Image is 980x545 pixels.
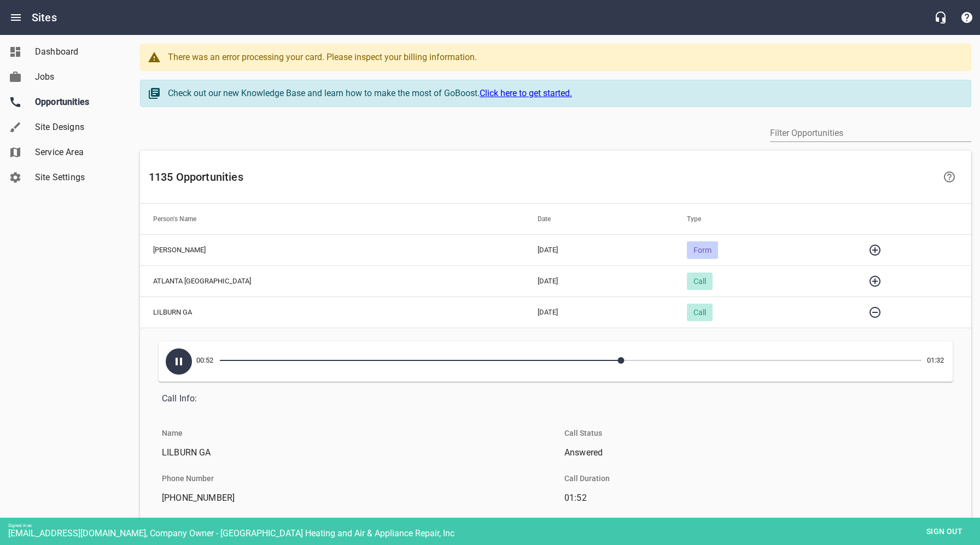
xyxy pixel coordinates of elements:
button: Support Portal [954,4,980,31]
a: Click here to get started. [480,88,572,98]
div: [EMAIL_ADDRESS][DOMAIN_NAME], Company Owner - [GEOGRAPHIC_DATA] Heating and Air & Appliance Repai... [8,528,980,538]
h6: Sites [32,9,57,26]
button: Live Chat [927,4,954,31]
button: Sign out [917,522,972,542]
a: Learn more about your Opportunities [936,164,962,190]
span: Site Settings [35,171,118,184]
span: Form [687,246,718,254]
div: Call [687,272,713,290]
li: Name [153,420,191,446]
li: Tracking Phone Number [153,511,255,537]
span: Sign out [921,525,967,538]
li: Forwarded To Number [556,511,650,537]
td: [DATE] [524,265,674,297]
span: Jobs [35,70,118,84]
th: Person's Name [140,204,524,234]
li: Call Duration [556,465,619,491]
span: LILBURN GA [162,446,538,459]
div: Call [687,304,713,321]
th: Date [524,204,674,234]
span: 00:52 [196,344,219,379]
span: Call [687,308,713,317]
span: Service Area [35,146,118,159]
li: Phone Number [153,465,223,491]
th: Type [674,204,849,234]
input: Filter by author or content. [770,125,971,142]
div: There was an error processing your card. Please inspect your billing information. [168,51,960,64]
h6: 1135 Opportunities [149,168,934,186]
td: [PERSON_NAME] [140,234,524,265]
td: [DATE] [524,297,674,328]
button: Open drawer [3,4,29,31]
span: Site Designs [35,121,118,134]
span: 01:52 [564,491,941,505]
span: 01:32 [927,344,950,377]
td: ATLANTA [GEOGRAPHIC_DATA] [140,265,524,297]
div: Signed in as [8,523,980,528]
div: Check out our new Knowledge Base and learn how to make the most of GoBoost. [168,87,960,100]
td: [DATE] [524,234,674,265]
span: Answered [564,446,941,459]
div: Form [687,241,718,259]
span: Call Info: [162,392,941,405]
td: LILBURN GA [140,297,524,328]
span: Dashboard [35,45,118,58]
a: There was an error processing your card. Please inspect your billing information. [140,44,971,71]
li: Call Status [556,420,611,446]
span: [PHONE_NUMBER] [162,491,538,505]
span: Opportunities [35,96,118,109]
span: Call [687,277,713,286]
